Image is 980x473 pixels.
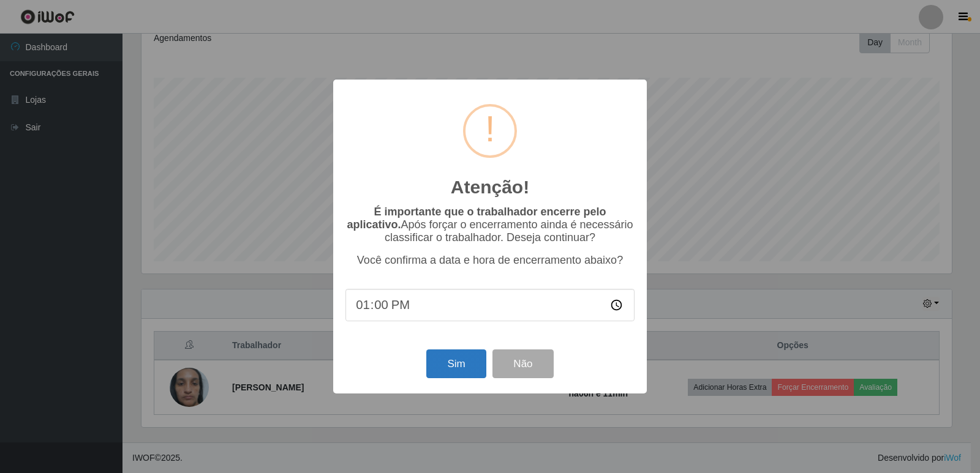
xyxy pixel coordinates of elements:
[426,349,486,378] button: Sim
[345,254,635,267] p: Você confirma a data e hora de encerramento abaixo?
[492,349,553,378] button: Não
[345,206,635,244] p: Após forçar o encerramento ainda é necessário classificar o trabalhador. Deseja continuar?
[451,176,529,198] h2: Atenção!
[347,206,606,231] b: É importante que o trabalhador encerre pelo aplicativo.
